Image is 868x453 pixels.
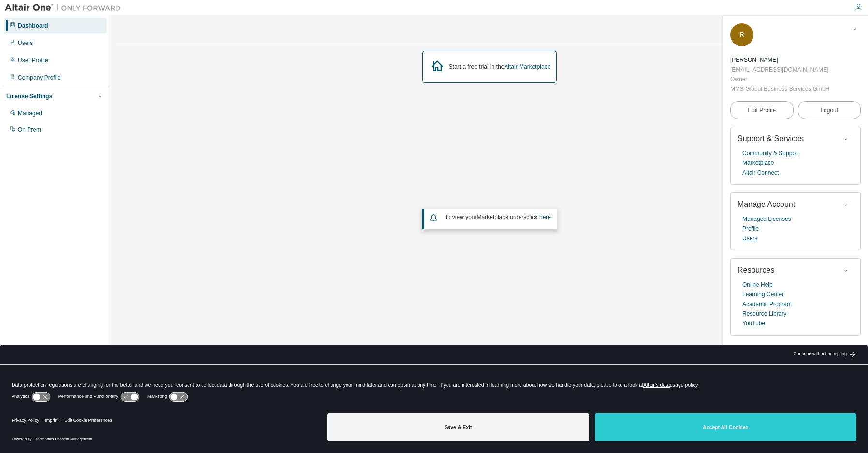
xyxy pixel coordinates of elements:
[798,101,861,119] button: Logout
[742,299,792,309] a: Academic Program
[742,290,784,299] a: Learning Center
[730,74,829,84] div: Owner
[820,105,838,115] span: Logout
[742,224,759,234] a: Profile
[449,63,551,71] div: Start a free trial in the
[738,266,774,274] span: Resources
[18,74,61,82] div: Company Profile
[730,101,794,119] a: Edit Profile
[742,148,799,158] a: Community & Support
[740,31,744,38] span: R
[477,214,527,220] em: Marketplace orders
[742,234,757,243] a: Users
[730,65,829,74] div: [EMAIL_ADDRESS][DOMAIN_NAME]
[539,214,551,220] a: here
[18,126,41,133] div: On Prem
[18,109,42,117] div: Managed
[445,214,551,220] span: To view your click
[742,280,773,290] a: Online Help
[5,3,126,13] img: Altair One
[748,106,776,114] span: Edit Profile
[730,55,829,65] div: Robert Dinauer
[738,200,795,208] span: Manage Account
[730,84,829,94] div: MMS Global Business Services GmbH
[742,309,786,319] a: Resource Library
[742,158,774,168] a: Marketplace
[6,92,52,100] div: License Settings
[738,134,804,143] span: Support & Services
[742,214,791,224] a: Managed Licenses
[18,39,33,47] div: Users
[18,57,48,64] div: User Profile
[742,168,779,177] a: Altair Connect
[18,22,48,29] div: Dashboard
[742,319,765,328] a: YouTube
[504,63,550,70] a: Altair Marketplace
